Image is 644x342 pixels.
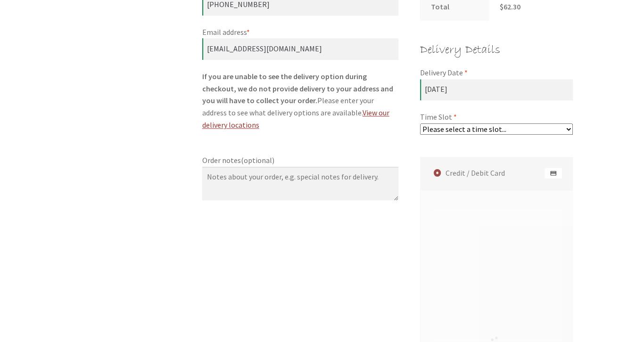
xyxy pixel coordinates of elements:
[420,79,573,101] input: Select a delivery date
[202,71,398,131] p: Please enter your address to see what delivery options are available.
[420,41,573,60] h3: Delivery Details
[202,108,389,130] a: View our delivery locations
[420,67,573,79] label: Delivery Date
[202,155,398,167] label: Order notes
[241,155,274,165] span: (optional)
[420,111,573,123] label: Time Slot
[202,72,393,106] strong: If you are unable to see the delivery option during checkout, we do not provide delivery to your ...
[202,26,398,39] label: Email address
